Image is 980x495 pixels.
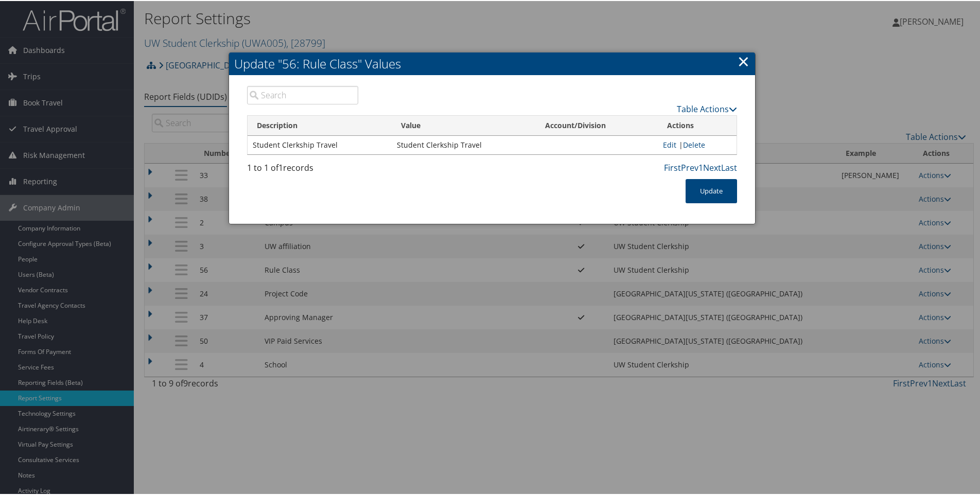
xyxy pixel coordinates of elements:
[738,50,749,70] a: ×
[248,115,392,135] th: Description: activate to sort column descending
[536,115,658,135] th: Account/Division: activate to sort column ascending
[703,161,721,172] a: Next
[248,135,392,153] td: Student Clerkship Travel
[392,135,536,153] td: Student Clerkship Travel
[229,51,755,74] h2: Update "56: Rule Class" Values
[686,178,737,202] button: Update
[698,161,703,172] a: 1
[681,161,698,172] a: Prev
[683,139,705,149] a: Delete
[663,139,676,149] a: Edit
[278,161,283,172] span: 1
[392,115,536,135] th: Value: activate to sort column ascending
[247,85,358,103] input: Search
[721,161,737,172] a: Last
[664,161,681,172] a: First
[658,135,737,153] td: |
[677,102,737,114] a: Table Actions
[247,161,358,178] div: 1 to 1 of records
[658,115,737,135] th: Actions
